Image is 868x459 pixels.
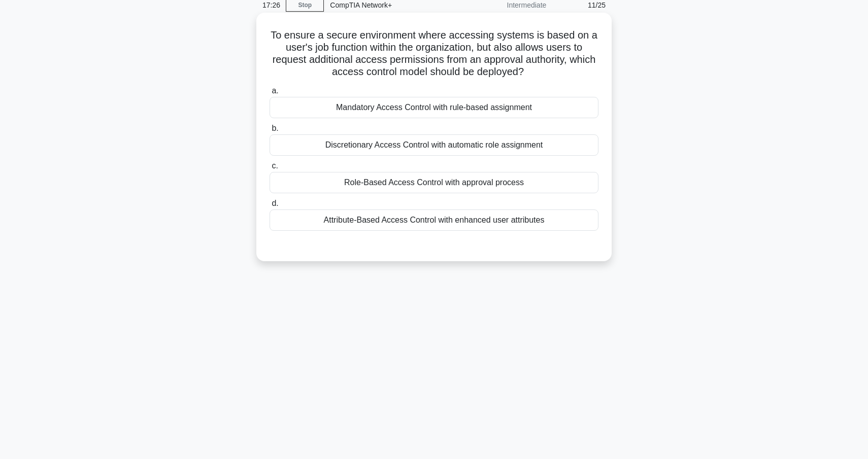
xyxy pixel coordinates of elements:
div: Discretionary Access Control with automatic role assignment [270,134,598,156]
h5: To ensure a secure environment where accessing systems is based on a user's job function within t... [269,29,599,79]
div: Mandatory Access Control with rule-based assignment [270,97,598,118]
span: b. [272,124,278,132]
span: a. [272,86,278,95]
span: c. [272,161,278,170]
div: Attribute-Based Access Control with enhanced user attributes [270,209,598,231]
span: d. [272,199,278,207]
div: Role-Based Access Control with approval process [270,172,598,193]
